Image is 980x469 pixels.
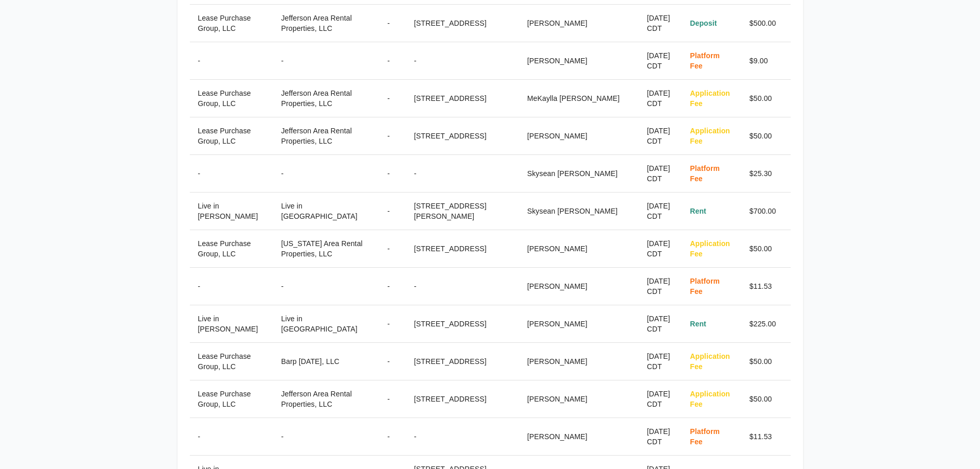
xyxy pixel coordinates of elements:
th: - [273,155,379,193]
th: Skysean [PERSON_NAME] [519,193,639,230]
span: Deposit [690,19,717,27]
td: $700.00 [741,193,791,230]
th: [US_STATE] Area Rental Properties, LLC [273,230,379,268]
th: [PERSON_NAME] [519,343,639,380]
span: Platform Fee [690,277,720,296]
th: [PERSON_NAME] [519,230,639,268]
span: Rent [690,207,706,215]
span: Platform Fee [690,427,720,446]
th: Barp [DATE], LLC [273,343,379,380]
th: [STREET_ADDRESS] [406,117,519,155]
th: Skysean [PERSON_NAME] [519,155,639,193]
th: Jefferson Area Rental Properties, LLC [273,117,379,155]
td: $11.53 [741,418,791,456]
th: - [379,380,406,418]
th: - [273,42,379,80]
th: Lease Purchase Group, LLC [190,5,273,42]
td: $50.00 [741,117,791,155]
th: - [406,418,519,456]
td: $25.30 [741,155,791,193]
th: [STREET_ADDRESS][PERSON_NAME] [406,193,519,230]
th: Lease Purchase Group, LLC [190,343,273,380]
span: Application Fee [690,239,730,258]
td: $50.00 [741,230,791,268]
th: Lease Purchase Group, LLC [190,380,273,418]
th: Lease Purchase Group, LLC [190,80,273,117]
th: [STREET_ADDRESS] [406,80,519,117]
th: - [406,155,519,193]
span: Application Fee [690,390,730,408]
th: [PERSON_NAME] [519,305,639,343]
th: [DATE] CDT [639,80,682,117]
th: [DATE] CDT [639,42,682,80]
th: Lease Purchase Group, LLC [190,230,273,268]
span: Application Fee [690,89,730,108]
th: - [190,418,273,456]
th: - [379,230,406,268]
th: Live in [PERSON_NAME] [190,193,273,230]
th: [DATE] CDT [639,380,682,418]
td: $225.00 [741,305,791,343]
th: [DATE] CDT [639,155,682,193]
td: $50.00 [741,80,791,117]
th: [DATE] CDT [639,230,682,268]
th: - [379,305,406,343]
th: [PERSON_NAME] [519,117,639,155]
th: [DATE] CDT [639,5,682,42]
th: [DATE] CDT [639,193,682,230]
th: [STREET_ADDRESS] [406,230,519,268]
span: Application Fee [690,352,730,371]
th: [STREET_ADDRESS] [406,380,519,418]
th: [DATE] CDT [639,305,682,343]
th: - [406,42,519,80]
th: - [379,42,406,80]
th: Live in [GEOGRAPHIC_DATA] [273,305,379,343]
th: Live in [GEOGRAPHIC_DATA] [273,193,379,230]
th: - [379,193,406,230]
th: - [379,5,406,42]
th: [STREET_ADDRESS] [406,5,519,42]
span: Application Fee [690,127,730,145]
th: [PERSON_NAME] [519,268,639,305]
th: - [379,155,406,193]
th: Jefferson Area Rental Properties, LLC [273,5,379,42]
th: - [379,117,406,155]
th: - [190,268,273,305]
th: - [190,155,273,193]
th: [PERSON_NAME] [519,5,639,42]
td: $11.53 [741,268,791,305]
th: - [273,418,379,456]
th: [DATE] CDT [639,268,682,305]
th: [PERSON_NAME] [519,42,639,80]
th: - [379,418,406,456]
span: Platform Fee [690,51,720,70]
th: [PERSON_NAME] [519,418,639,456]
th: Live in [PERSON_NAME] [190,305,273,343]
td: $50.00 [741,343,791,380]
th: - [406,268,519,305]
th: - [379,268,406,305]
span: Rent [690,320,706,328]
th: - [273,268,379,305]
th: [DATE] CDT [639,418,682,456]
th: Jefferson Area Rental Properties, LLC [273,80,379,117]
th: [DATE] CDT [639,343,682,380]
th: Jefferson Area Rental Properties, LLC [273,380,379,418]
th: Lease Purchase Group, LLC [190,117,273,155]
th: MeKaylla [PERSON_NAME] [519,80,639,117]
th: [STREET_ADDRESS] [406,305,519,343]
th: [STREET_ADDRESS] [406,343,519,380]
th: [PERSON_NAME] [519,380,639,418]
th: - [379,343,406,380]
th: - [190,42,273,80]
th: [DATE] CDT [639,117,682,155]
td: $500.00 [741,5,791,42]
span: Platform Fee [690,164,720,183]
td: $9.00 [741,42,791,80]
th: - [379,80,406,117]
td: $50.00 [741,380,791,418]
